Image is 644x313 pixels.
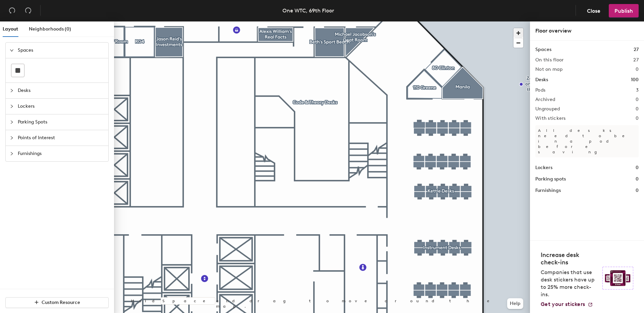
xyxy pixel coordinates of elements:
[535,46,551,53] h1: Spaces
[10,136,14,140] span: collapsed
[636,88,639,93] h2: 3
[29,26,71,32] span: Neighborhoods (0)
[10,48,14,52] span: expanded
[535,106,560,112] h2: Ungrouped
[535,116,566,121] h2: With stickers
[507,298,523,309] button: Help
[609,4,639,17] button: Publish
[535,187,561,194] h1: Furnishings
[581,4,606,17] button: Close
[634,46,639,53] h1: 27
[18,83,104,98] span: Desks
[535,125,639,157] p: All desks need to be in a pod before saving
[10,89,14,93] span: collapsed
[636,187,639,194] h1: 0
[636,106,639,112] h2: 0
[3,26,18,32] span: Layout
[535,27,639,35] div: Floor overview
[535,76,548,84] h1: Desks
[636,175,639,183] h1: 0
[631,76,639,84] h1: 100
[535,97,555,102] h2: Archived
[535,164,552,171] h1: Lockers
[535,88,545,93] h2: Pods
[636,164,639,171] h1: 0
[18,99,104,114] span: Lockers
[602,267,633,290] img: Sticker logo
[535,57,564,63] h2: On this floor
[541,301,593,308] a: Get your stickers
[541,301,585,307] span: Get your stickers
[5,4,19,17] button: Undo (⌘ + Z)
[21,4,35,17] button: Redo (⌘ + ⇧ + Z)
[10,104,14,108] span: collapsed
[18,43,104,58] span: Spaces
[636,67,639,72] h2: 0
[535,175,566,183] h1: Parking spots
[636,116,639,121] h2: 0
[541,251,598,266] h4: Increase desk check-ins
[18,146,104,161] span: Furnishings
[282,6,334,15] div: One WTC, 69th Floor
[541,269,598,298] p: Companies that use desk stickers have up to 25% more check-ins.
[587,8,600,14] span: Close
[5,297,109,308] button: Custom Resource
[633,57,639,63] h2: 27
[636,97,639,102] h2: 0
[535,67,562,72] h2: Not on map
[18,130,104,146] span: Points of Interest
[10,120,14,124] span: collapsed
[42,300,80,305] span: Custom Resource
[10,152,14,156] span: collapsed
[614,8,633,14] span: Publish
[18,114,104,130] span: Parking Spots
